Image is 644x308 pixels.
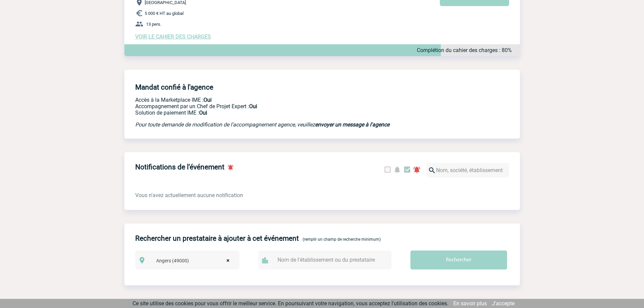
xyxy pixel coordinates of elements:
span: Angers (49000) [153,256,236,265]
span: 13 pers. [146,22,161,27]
input: Nom de l'établissement ou du prestataire [276,255,381,265]
h4: Rechercher un prestataire à ajouter à cet événement [135,234,299,242]
b: Oui [249,103,257,110]
span: × [226,256,230,265]
span: 5 000 € HT au global [145,11,184,16]
a: VOIR LE CAHIER DES CHARGES [135,33,211,40]
b: Oui [204,97,212,103]
a: envoyer un message à l'agence [315,121,389,128]
a: J'accepte [492,300,515,307]
b: Oui [199,110,207,116]
h4: Notifications de l'événement [135,163,224,171]
p: Accès à la Marketplace IME : [135,97,416,103]
em: Pour toute demande de modification de l'accompagnement agence, veuillez [135,121,389,128]
input: Rechercher [410,251,507,269]
span: (remplir un champ de recherche minimum) [303,237,381,242]
span: Ce site utilise des cookies pour vous offrir le meilleur service. En poursuivant votre navigation... [133,300,448,307]
h4: Mandat confié à l'agence [135,83,213,91]
p: Prestation payante [135,103,416,110]
a: En savoir plus [453,300,487,307]
p: Conformité aux process achat client, Prise en charge de la facturation, Mutualisation de plusieur... [135,110,416,116]
span: Vous n'avez actuellement aucune notification [135,192,243,198]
